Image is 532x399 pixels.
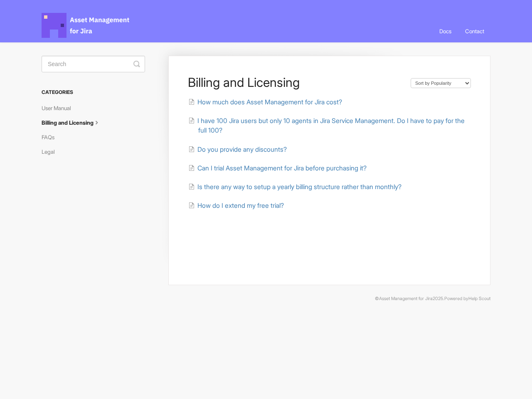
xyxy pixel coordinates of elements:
[197,183,401,191] span: Is there any way to setup a yearly billing structure rather than monthly?
[379,296,433,301] a: Asset Management for Jira
[42,56,145,72] input: Search
[468,296,490,301] a: Help Scout
[42,85,145,100] h3: Categories
[197,117,465,134] span: I have 100 Jira users but only 10 agents in Jira Service Management. Do I have to pay for the ful...
[42,295,490,303] p: © 2025.
[197,98,342,106] span: How much does Asset Management for Jira cost?
[433,20,458,42] a: Docs
[188,183,401,191] a: Is there any way to setup a yearly billing structure rather than monthly?
[188,164,367,172] a: Can I trial Asset Management for Jira before purchasing it?
[188,202,284,209] a: How do I extend my free trial?
[188,117,465,134] a: I have 100 Jira users but only 10 agents in Jira Service Management. Do I have to pay for the ful...
[42,13,131,38] span: Asset Management for Jira Docs
[42,116,107,129] a: Billing and Licensing
[42,145,61,158] a: Legal
[188,98,342,106] a: How much does Asset Management for Jira cost?
[197,145,287,153] span: Do you provide any discounts?
[42,131,61,144] a: FAQs
[188,75,402,90] h1: Billing and Licensing
[459,20,490,42] a: Contact
[197,164,367,172] span: Can I trial Asset Management for Jira before purchasing it?
[188,145,287,153] a: Do you provide any discounts?
[197,202,284,209] span: How do I extend my free trial?
[411,78,471,88] select: Page reloads on selection
[42,101,77,115] a: User Manual
[444,296,490,301] span: Powered by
